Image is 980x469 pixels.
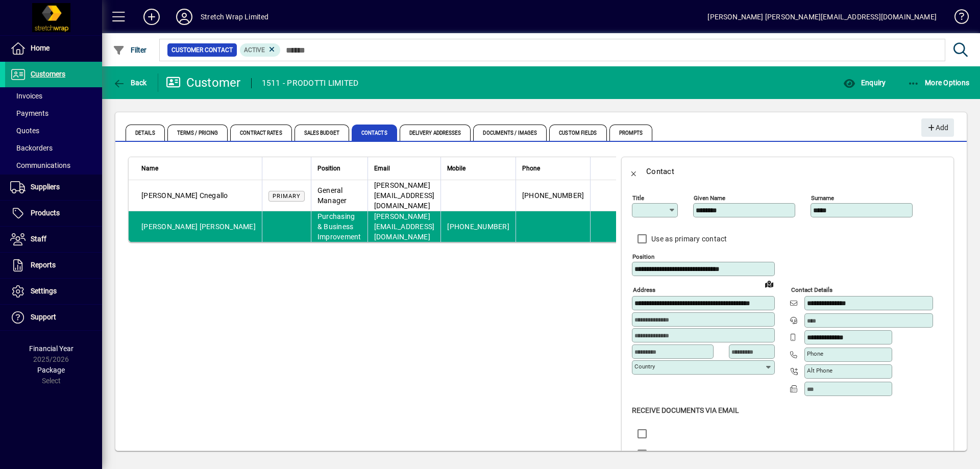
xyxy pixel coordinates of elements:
[811,194,834,202] mat-label: Surname
[5,227,102,252] a: Staff
[646,163,674,180] div: Contact
[135,8,168,26] button: Add
[31,261,56,269] span: Reports
[843,79,886,87] span: Enquiry
[10,144,53,152] span: Backorders
[31,313,56,321] span: Support
[37,366,65,374] span: Package
[473,125,547,141] span: Documents / Images
[200,191,228,200] span: Cnegallo
[5,279,102,304] a: Settings
[694,194,725,202] mat-label: Given name
[632,406,739,414] span: Receive Documents Via Email
[317,163,361,174] div: Position
[707,9,937,25] div: [PERSON_NAME] [PERSON_NAME][EMAIL_ADDRESS][DOMAIN_NAME]
[352,125,397,141] span: Contacts
[273,193,301,200] span: Primary
[10,92,42,100] span: Invoices
[31,287,57,295] span: Settings
[29,344,73,353] span: Financial Year
[374,212,435,241] span: [PERSON_NAME][EMAIL_ADDRESS][DOMAIN_NAME]
[5,305,102,330] a: Support
[5,253,102,278] a: Reports
[166,75,241,91] div: Customer
[110,73,150,92] button: Back
[113,79,147,87] span: Back
[921,118,954,137] button: Add
[447,163,509,174] div: Mobile
[549,125,606,141] span: Custom Fields
[295,125,349,141] span: Sales Budget
[141,223,198,231] span: [PERSON_NAME]
[201,9,269,25] div: Stretch Wrap Limited
[141,163,158,174] span: Name
[31,235,46,243] span: Staff
[5,105,102,122] a: Payments
[807,350,823,357] mat-label: Phone
[522,163,540,174] span: Phone
[262,75,359,91] div: 1511 - PRODOTTI LIMITED
[5,36,102,61] a: Home
[761,276,777,292] a: View on map
[31,44,50,52] span: Home
[10,161,70,169] span: Communications
[400,125,471,141] span: Delivery Addresses
[908,79,970,87] span: More Options
[5,122,102,139] a: Quotes
[5,201,102,226] a: Products
[374,163,435,174] div: Email
[244,46,265,54] span: Active
[10,109,48,117] span: Payments
[31,70,65,78] span: Customers
[102,73,158,92] app-page-header-button: Back
[5,87,102,105] a: Invoices
[841,73,888,92] button: Enquiry
[311,211,367,242] td: Purchasing & Business Improvement
[141,163,256,174] div: Name
[447,163,465,174] span: Mobile
[31,209,60,217] span: Products
[632,194,644,202] mat-label: Title
[230,125,291,141] span: Contract Rates
[5,175,102,200] a: Suppliers
[168,8,201,26] button: Profile
[126,125,165,141] span: Details
[632,253,654,260] mat-label: Position
[240,43,281,57] mat-chip: Activation Status: Active
[110,41,150,59] button: Filter
[374,181,435,210] span: [PERSON_NAME][EMAIL_ADDRESS][DOMAIN_NAME]
[447,223,509,231] span: [PHONE_NUMBER]
[5,139,102,157] a: Backorders
[317,163,340,174] span: Position
[926,119,948,136] span: Add
[522,191,584,200] span: [PHONE_NUMBER]
[200,223,256,231] span: [PERSON_NAME]
[31,183,60,191] span: Suppliers
[374,163,390,174] span: Email
[311,180,367,211] td: General Manager
[649,449,678,459] label: Invoices
[807,367,832,374] mat-label: Alt Phone
[10,127,39,135] span: Quotes
[522,163,584,174] div: Phone
[622,159,646,184] button: Back
[167,125,228,141] span: Terms / Pricing
[141,191,198,200] span: [PERSON_NAME]
[5,157,102,174] a: Communications
[905,73,972,92] button: More Options
[634,363,655,370] mat-label: Country
[609,125,653,141] span: Prompts
[171,45,233,55] span: Customer Contact
[947,2,967,35] a: Knowledge Base
[113,46,147,54] span: Filter
[649,234,727,244] label: Use as primary contact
